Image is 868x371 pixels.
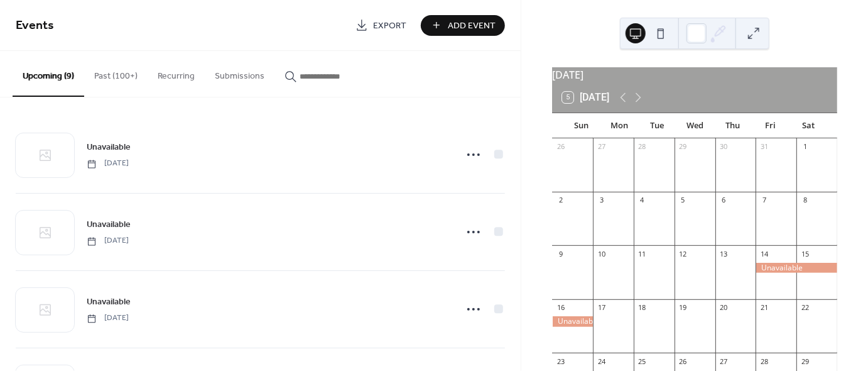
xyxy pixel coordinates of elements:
span: [DATE] [87,236,129,247]
button: Upcoming (9) [13,51,84,97]
div: 20 [719,303,729,313]
span: Unavailable [87,219,131,232]
a: Unavailable [87,218,131,232]
span: [DATE] [87,313,129,324]
div: 13 [719,249,729,258]
div: 1 [800,142,810,152]
div: 27 [719,357,729,366]
div: 12 [678,249,688,258]
div: Wed [676,113,713,138]
div: 5 [678,196,688,205]
div: 4 [637,196,647,205]
div: 17 [597,303,606,313]
div: 14 [759,249,769,258]
div: 18 [637,303,647,313]
div: 8 [800,196,810,205]
div: 25 [637,357,647,366]
span: Add Event [448,19,496,33]
div: 23 [556,357,565,366]
button: Recurring [148,51,205,96]
span: Export [373,19,406,33]
span: Unavailable [87,296,131,309]
div: 7 [759,196,769,205]
div: 29 [678,142,688,152]
div: [DATE] [552,67,837,82]
div: 11 [637,249,647,258]
span: [DATE] [87,158,129,170]
div: 9 [556,249,565,258]
button: Past (100+) [84,51,148,96]
div: Unavailable [552,316,593,327]
div: 27 [597,142,606,152]
a: Export [346,15,416,36]
div: Thu [713,113,751,138]
span: Unavailable [87,141,131,155]
div: 10 [597,249,606,258]
div: 22 [800,303,810,313]
div: 21 [759,303,769,313]
div: Unavailable [756,263,837,274]
div: 28 [759,357,769,366]
div: 6 [719,196,729,205]
div: 3 [597,196,606,205]
a: Unavailable [87,140,131,155]
button: Submissions [205,51,274,96]
div: Mon [600,113,637,138]
div: Fri [751,113,789,138]
div: 16 [556,303,565,313]
div: 31 [759,142,769,152]
div: 30 [719,142,729,152]
div: Sun [562,113,600,138]
div: 29 [800,357,810,366]
div: 26 [556,142,565,152]
div: 2 [556,196,565,205]
div: 28 [637,142,647,152]
div: Sat [789,113,827,138]
div: 15 [800,249,810,258]
button: Add Event [421,15,505,36]
div: 26 [678,357,688,366]
span: Events [16,14,54,38]
button: 5[DATE] [558,89,614,106]
div: 24 [597,357,606,366]
div: 19 [678,303,688,313]
div: Tue [638,113,676,138]
a: Unavailable [87,295,131,309]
